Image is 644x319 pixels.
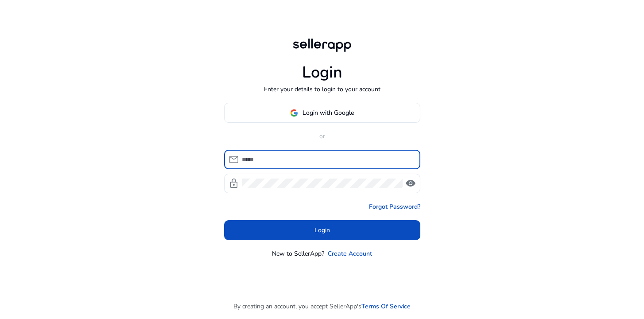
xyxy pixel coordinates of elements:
p: New to SellerApp? [272,249,324,258]
a: Create Account [328,249,372,258]
span: mail [229,154,239,165]
img: google-logo.svg [290,109,298,117]
span: lock [229,178,239,189]
p: or [224,132,420,141]
span: Login with Google [303,108,354,117]
p: Enter your details to login to your account [264,85,380,94]
h1: Login [302,63,342,82]
button: Login [224,220,420,240]
span: visibility [405,178,416,189]
a: Forgot Password? [369,202,420,211]
a: Terms Of Service [361,302,411,311]
button: Login with Google [224,103,420,123]
span: Login [314,226,330,235]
